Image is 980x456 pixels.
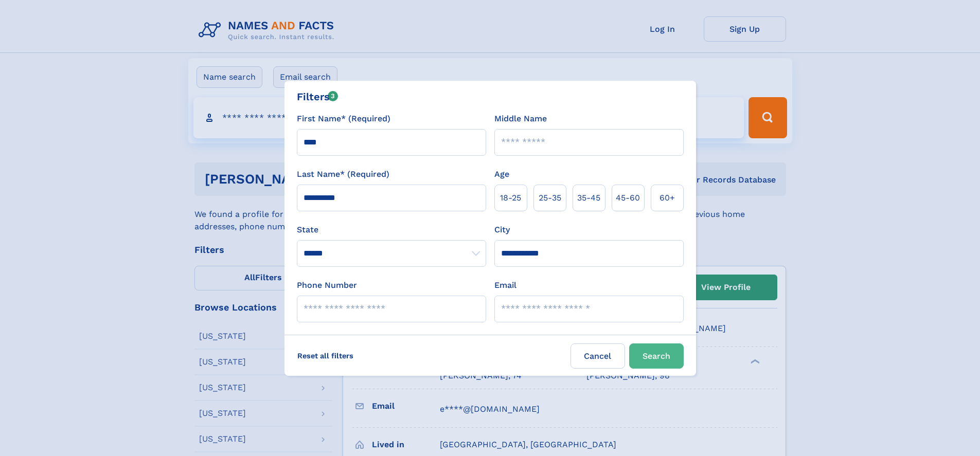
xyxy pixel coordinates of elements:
[616,192,640,204] span: 45‑60
[571,343,625,369] label: Cancel
[494,279,516,291] label: Email
[660,192,675,204] span: 60+
[577,192,600,204] span: 35‑45
[297,113,390,125] label: First Name* (Required)
[494,168,509,180] label: Age
[297,224,486,236] label: State
[539,192,561,204] span: 25‑35
[297,89,338,104] div: Filters
[500,192,521,204] span: 18‑25
[629,343,684,369] button: Search
[291,343,360,368] label: Reset all filters
[297,279,357,291] label: Phone Number
[494,113,547,125] label: Middle Name
[494,224,510,236] label: City
[297,168,389,180] label: Last Name* (Required)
